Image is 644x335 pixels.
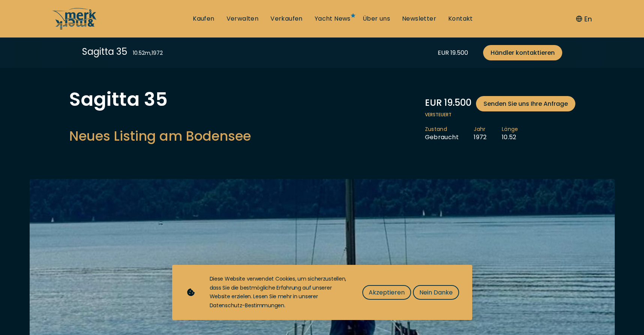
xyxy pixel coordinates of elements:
a: Händler kontaktieren [483,45,562,60]
div: Diese Website verwendet Cookies, um sicherzustellen, dass Sie die bestmögliche Erfahrung auf unse... [210,275,347,310]
h1: Sagitta 35 [69,90,251,109]
a: Verkaufen [270,15,303,23]
span: Nein Danke [419,288,453,297]
h2: Neues Listing am Bodensee [69,127,251,145]
span: Jahr [474,126,487,133]
div: 10.52 m , 1972 [133,49,163,57]
li: Gebraucht [425,126,474,141]
div: EUR 19.500 [438,48,468,57]
a: Über uns [363,15,390,23]
button: En [576,14,592,24]
div: Sagitta 35 [82,45,127,58]
a: Kaufen [193,15,214,23]
span: Länge [502,126,518,133]
a: Kontakt [448,15,473,23]
a: Verwalten [227,15,259,23]
span: Akzeptieren [369,288,405,297]
li: 1972 [474,126,502,141]
a: Senden Sie uns Ihre Anfrage [476,96,575,111]
a: Datenschutz-Bestimmungen [210,302,284,309]
span: Versteuert [425,111,575,118]
a: Yacht News [315,15,351,23]
span: Händler kontaktieren [491,48,555,57]
div: EUR 19.500 [425,96,575,111]
button: Akzeptieren [362,285,411,300]
li: 10.52 [502,126,533,141]
button: Nein Danke [413,285,459,300]
span: Senden Sie uns Ihre Anfrage [483,99,568,108]
a: Newsletter [402,15,436,23]
span: Zustand [425,126,459,133]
